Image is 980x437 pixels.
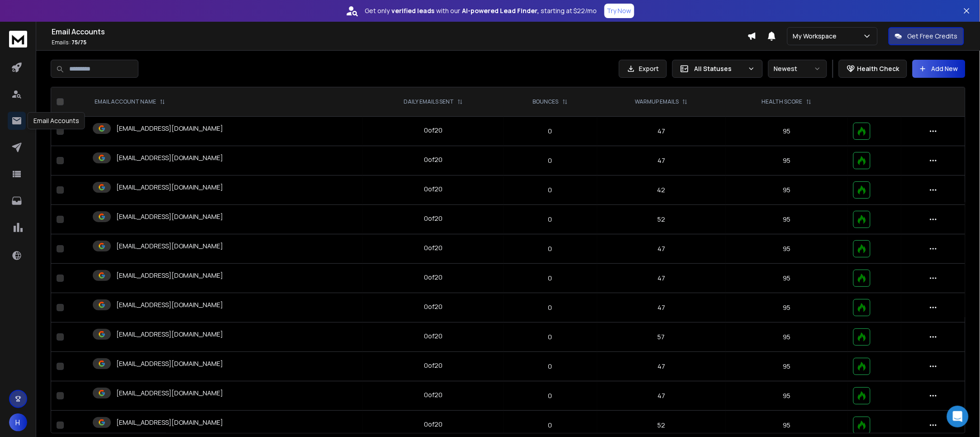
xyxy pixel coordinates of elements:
[116,124,223,133] p: [EMAIL_ADDRESS][DOMAIN_NAME]
[424,273,442,282] div: 0 of 20
[726,352,848,381] td: 95
[116,330,223,339] p: [EMAIL_ADDRESS][DOMAIN_NAME]
[116,242,223,251] p: [EMAIL_ADDRESS][DOMAIN_NAME]
[424,332,442,341] div: 0 of 20
[509,274,592,283] p: 0
[726,205,848,234] td: 95
[9,413,27,432] button: H
[726,234,848,264] td: 95
[597,293,726,323] td: 47
[116,183,223,192] p: [EMAIL_ADDRESS][DOMAIN_NAME]
[509,332,592,342] p: 0
[908,32,958,41] p: Get Free Credits
[424,390,442,399] div: 0 of 20
[619,60,667,78] button: Export
[95,98,165,105] div: EMAIL ACCOUNT NAME
[116,359,223,368] p: [EMAIL_ADDRESS][DOMAIN_NAME]
[116,271,223,280] p: [EMAIL_ADDRESS][DOMAIN_NAME]
[424,126,442,135] div: 0 of 20
[424,214,442,223] div: 0 of 20
[116,389,223,398] p: [EMAIL_ADDRESS][DOMAIN_NAME]
[597,323,726,352] td: 57
[793,32,841,41] p: My Workspace
[462,6,539,15] strong: AI-powered Lead Finder,
[509,244,592,253] p: 0
[768,60,827,78] button: Newest
[52,39,747,46] p: Emails :
[424,155,442,164] div: 0 of 20
[533,98,559,105] p: BOUNCES
[726,293,848,323] td: 95
[726,117,848,146] td: 95
[597,234,726,264] td: 47
[597,205,726,234] td: 52
[424,361,442,370] div: 0 of 20
[424,185,442,194] div: 0 of 20
[597,381,726,411] td: 47
[424,420,442,429] div: 0 of 20
[509,391,592,400] p: 0
[726,381,848,411] td: 95
[509,127,592,136] p: 0
[913,60,966,78] button: Add New
[597,264,726,293] td: 47
[604,4,634,18] button: Try Now
[424,243,442,252] div: 0 of 20
[509,303,592,312] p: 0
[116,300,223,309] p: [EMAIL_ADDRESS][DOMAIN_NAME]
[726,176,848,205] td: 95
[597,352,726,381] td: 47
[635,98,679,105] p: WARMUP EMAILS
[597,176,726,205] td: 42
[424,302,442,311] div: 0 of 20
[726,146,848,176] td: 95
[116,153,223,162] p: [EMAIL_ADDRESS][DOMAIN_NAME]
[857,64,899,73] p: Health Check
[607,6,632,15] p: Try Now
[509,215,592,224] p: 0
[509,421,592,430] p: 0
[509,362,592,371] p: 0
[597,117,726,146] td: 47
[509,185,592,195] p: 0
[947,406,969,427] div: Open Intercom Messenger
[726,264,848,293] td: 95
[71,38,86,46] span: 75 / 75
[116,212,223,221] p: [EMAIL_ADDRESS][DOMAIN_NAME]
[762,98,803,105] p: HEALTH SCORE
[404,98,454,105] p: DAILY EMAILS SENT
[597,146,726,176] td: 47
[28,112,85,129] div: Email Accounts
[695,64,744,73] p: All Statuses
[365,6,597,15] p: Get only with our starting at $22/mo
[52,26,747,37] h1: Email Accounts
[726,323,848,352] td: 95
[9,31,27,47] img: logo
[839,60,907,78] button: Health Check
[391,6,434,15] strong: verified leads
[889,27,964,45] button: Get Free Credits
[509,156,592,165] p: 0
[116,418,223,427] p: [EMAIL_ADDRESS][DOMAIN_NAME]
